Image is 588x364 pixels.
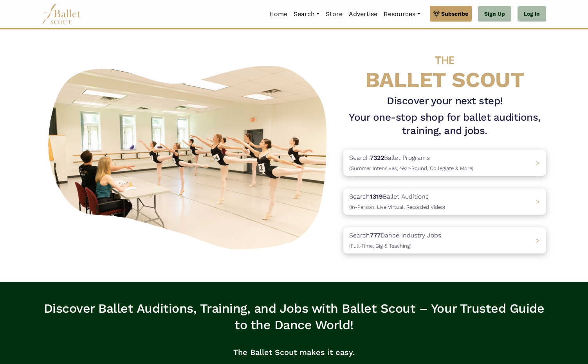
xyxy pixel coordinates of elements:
h1: Your one-stop shop for ballet auditions, training, and jobs. [343,111,546,138]
a: Resources [381,6,423,22]
span: Subscribe [441,9,468,18]
h3: Discover Ballet Auditions, Training, and Jobs with Ballet Scout – Your Trusted Guide to the Dance... [42,301,546,333]
span: (Full-Time, Gig & Teaching) [349,243,411,249]
a: Subscribe [430,6,472,22]
b: 1319 [370,193,383,200]
span: > [536,237,540,244]
b: 777 [370,232,381,239]
img: A group of ballerinas talking to each other in a ballet studio [42,57,337,254]
a: Store [323,6,346,22]
span: > [536,198,540,205]
a: Advertise [346,6,381,22]
a: Home [266,6,290,22]
img: gem.svg [433,9,440,18]
p: Search Ballet Auditions [349,192,445,212]
a: Search [290,6,323,22]
a: Search7322Ballet Programs(Summer Intensives, Year-Round, Collegiate & More)> [343,150,546,176]
span: > [536,159,540,167]
h4: BALLET SCOUT [343,45,546,91]
a: Search777Dance Industry Jobs(Full-Time, Gig & Teaching) > [343,227,546,254]
p: Search Dance Industry Jobs [349,230,441,250]
a: Sign Up [478,6,511,22]
span: (In-Person, Live Virtual, Recorded Video) [349,204,445,210]
span: THE [435,54,455,67]
h3: Discover your next step! [343,94,546,108]
a: Log In [518,6,546,22]
b: 7322 [370,154,384,161]
p: Search Ballet Programs [349,153,473,173]
a: Search1319Ballet Auditions(In-Person, Live Virtual, Recorded Video) > [343,188,546,215]
span: (Summer Intensives, Year-Round, Collegiate & More) [349,165,473,171]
